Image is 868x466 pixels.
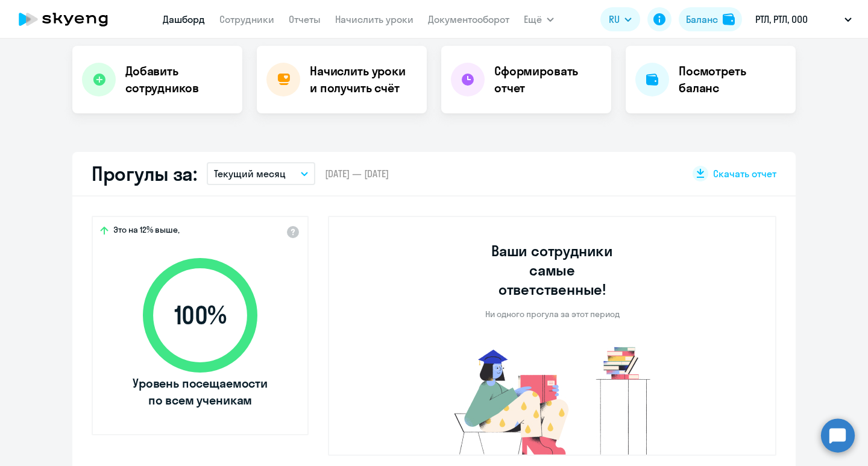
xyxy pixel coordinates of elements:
button: Балансbalance [679,7,742,31]
h4: Начислить уроки и получить счёт [310,63,415,96]
button: РТЛ, РТЛ, ООО [749,5,858,34]
div: Баланс [686,12,718,27]
span: RU [609,12,620,27]
span: [DATE] — [DATE] [325,167,389,180]
p: Текущий месяц [214,166,286,181]
a: Отчеты [289,13,321,25]
h4: Добавить сотрудников [125,63,233,96]
a: Дашборд [163,13,205,25]
span: Уровень посещаемости по всем ученикам [131,375,269,409]
h2: Прогулы за: [92,162,197,186]
p: РТЛ, РТЛ, ООО [755,12,808,27]
span: 100 % [131,301,269,330]
h4: Сформировать отчет [494,63,602,96]
button: Текущий месяц [207,162,315,185]
a: Сотрудники [219,13,274,25]
a: Начислить уроки [335,13,414,25]
h4: Посмотреть баланс [679,63,786,96]
a: Документооборот [428,13,509,25]
span: Ещё [524,12,542,27]
button: Ещё [524,7,554,31]
span: Это на 12% выше, [113,224,180,239]
img: no-truants [432,344,673,455]
button: RU [600,7,640,31]
h3: Ваши сотрудники самые ответственные! [475,241,630,299]
img: balance [723,13,735,25]
span: Скачать отчет [713,167,776,180]
p: Ни одного прогула за этот период [485,309,620,320]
